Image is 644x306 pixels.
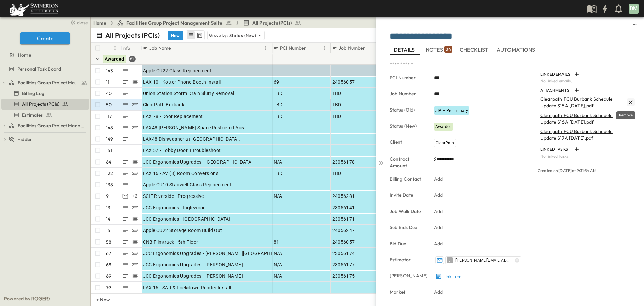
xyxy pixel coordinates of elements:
button: kanban view [195,31,204,39]
p: Clearpath FCU Burbank Schedule Update S16A [DATE].pdf [540,112,625,125]
span: [PERSON_NAME][EMAIL_ADDRESS][PERSON_NAME][PERSON_NAME] [455,258,512,263]
p: 79 [106,284,111,291]
p: 148 [106,124,113,131]
span: Personal Task Board [17,65,61,72]
p: All Projects (PCIs) [105,31,160,40]
span: Facilities Group Project Management Suite [18,79,79,86]
span: JIP – Preliminary [435,108,468,113]
span: LAX 78 - Door Replacement [143,113,203,120]
span: SCIF Riverside - Progressive [143,193,204,200]
p: Job Walk Date [390,208,425,215]
p: Add [434,289,443,295]
button: New [168,31,183,40]
span: N/A [274,250,282,257]
p: Status (Old) [390,106,425,113]
p: 64 [106,159,111,165]
span: LAX48 [PERSON_NAME] Space Restricted Area [143,124,246,131]
span: TBD [332,170,341,177]
span: LAX 16 - AV (8) Room Conversions [143,170,219,177]
span: Awarded [105,56,124,62]
button: Create [20,32,70,44]
span: JCC Ergonomics Upgrades - [PERSON_NAME][GEOGRAPHIC_DATA] [143,250,290,257]
p: No linked tasks. [540,154,635,159]
nav: breadcrumbs [93,19,305,26]
span: 24056247 [332,227,355,234]
div: DM [629,4,639,14]
p: Contract Amount [390,156,425,169]
p: 68 [106,261,111,268]
p: 50 [106,101,112,108]
span: Created on [DATE] at 9:31:54 AM [538,168,596,173]
span: Facilities Group Project Management Suite [126,19,223,26]
button: Menu [262,44,270,52]
button: row view [187,31,195,39]
span: Hidden [17,136,33,143]
p: 122 [106,170,113,177]
span: 24056057 [332,238,355,245]
p: 67 [106,250,111,257]
span: TBD [332,90,341,97]
p: 14 [106,216,110,222]
button: Menu [320,44,328,52]
p: Status (New) [390,123,425,129]
span: NOTES [426,47,452,53]
div: test [1,63,89,74]
p: Add [434,240,443,247]
span: Apple CU22 Storage Room Build Out [143,227,222,234]
span: 24056057 [332,79,355,85]
span: All Projects (PCIs) [252,19,292,26]
span: 23056175 [332,273,355,279]
p: PCI Number [390,74,425,81]
span: JCC Ergonomics Upgrades - [GEOGRAPHIC_DATA] [143,159,253,165]
span: TBD [274,170,283,177]
span: All Projects (PCIs) [22,101,59,107]
p: LINKED TASKS [540,147,571,152]
span: Apple CU22 Glass Replacement [143,67,212,74]
span: N/A [274,159,282,165]
p: 69 [106,273,111,279]
button: Remove [627,98,635,106]
span: close [77,19,88,26]
p: Client [390,139,425,145]
p: Sub Bids Due [390,224,425,231]
span: Home [18,52,31,58]
p: Add [434,176,443,182]
p: PCI Number [280,45,306,51]
p: Market [390,289,425,295]
span: ClearPath Burbank [143,101,185,108]
p: No linked emails. [540,78,635,84]
p: Add [434,224,443,231]
a: Home [93,19,106,26]
p: 11 [106,79,109,85]
div: + 2 [131,192,139,200]
span: TBD [274,101,283,108]
span: TBD [332,113,341,120]
p: Billing Contact [390,176,425,182]
p: Bid Due [390,240,425,247]
span: N/A [274,261,282,268]
span: CNB Filmtrack - 5th Floor [143,238,198,245]
span: 23056141 [332,204,355,211]
span: AUTOMATIONS [497,47,537,53]
p: Job Name [149,45,171,51]
span: Estimates [22,112,43,118]
span: LAX 57 - Lobby Door TTroubleshoot [143,147,221,154]
span: LAX48 Dishwasher at [GEOGRAPHIC_DATA]. [143,136,240,142]
p: Group by: [209,32,228,39]
span: 81 [274,238,279,245]
p: Add [434,208,443,215]
p: Job Number [390,90,425,97]
p: 58 [106,238,111,245]
div: test [1,99,89,110]
div: Remove [616,111,635,119]
p: 15 [106,227,110,234]
button: Link Item [434,272,463,281]
span: 23056174 [332,250,355,257]
p: 117 [106,113,112,120]
span: JCC Ergonomics - Inglewood [143,204,206,211]
span: 24056281 [332,193,355,200]
div: test [1,110,89,120]
span: JCC Ergonomics - [GEOGRAPHIC_DATA] [143,216,231,222]
p: 13 [106,204,110,211]
span: LAX 10 - Kotter Phone Booth Install [143,79,221,85]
